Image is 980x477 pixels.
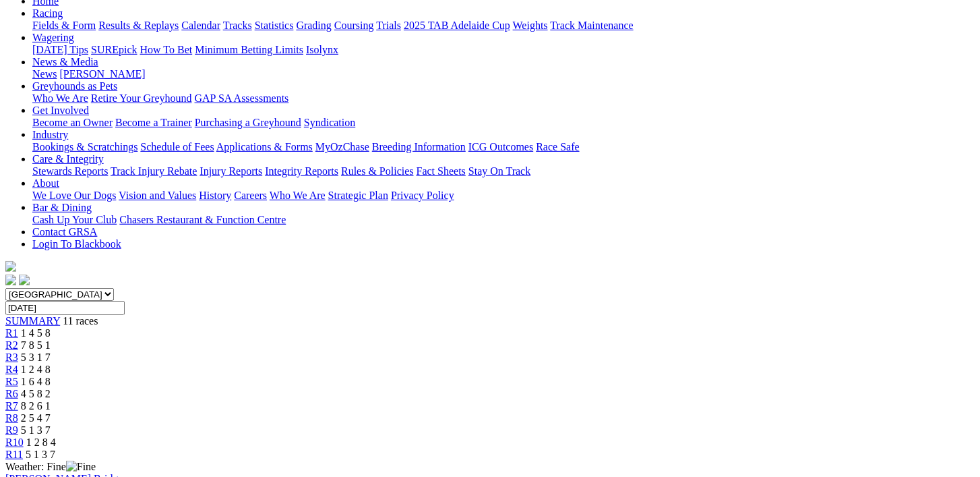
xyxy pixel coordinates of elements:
a: Breeding Information [372,141,466,152]
div: About [32,190,975,202]
a: R3 [5,352,18,363]
a: Bookings & Scratchings [32,141,137,152]
span: 11 races [63,315,98,327]
a: News & Media [32,56,98,67]
a: Wagering [32,32,74,43]
a: SUMMARY [5,315,60,327]
div: Care & Integrity [32,165,975,177]
input: Select date [5,301,125,315]
a: Trials [376,20,401,31]
div: Wagering [32,44,975,56]
a: Stewards Reports [32,165,108,177]
a: Vision and Values [119,190,196,201]
a: Race Safe [536,141,579,152]
span: 5 1 3 7 [26,449,55,460]
div: Bar & Dining [32,214,975,226]
span: Weather: Fine [5,461,96,472]
a: Strategic Plan [328,190,388,201]
a: Greyhounds as Pets [32,80,117,92]
a: GAP SA Assessments [195,92,289,104]
a: ICG Outcomes [468,141,533,152]
a: R4 [5,364,18,375]
span: 8 2 6 1 [21,400,51,412]
a: Industry [32,129,68,140]
a: Rules & Policies [341,165,414,177]
a: Injury Reports [200,165,262,177]
img: Fine [66,461,96,473]
a: Care & Integrity [32,153,104,165]
a: MyOzChase [315,141,369,152]
a: Purchasing a Greyhound [195,117,301,128]
a: [DATE] Tips [32,44,88,55]
a: Fact Sheets [417,165,466,177]
span: 1 6 4 8 [21,376,51,387]
a: Calendar [181,20,220,31]
a: Track Maintenance [551,20,634,31]
a: Coursing [334,20,374,31]
a: R6 [5,388,18,399]
a: Isolynx [306,44,338,55]
div: News & Media [32,68,975,80]
a: History [199,190,231,201]
span: 4 5 8 2 [21,388,51,399]
a: Privacy Policy [391,190,454,201]
span: 5 1 3 7 [21,424,51,436]
a: We Love Our Dogs [32,190,116,201]
a: Results & Replays [98,20,179,31]
a: R2 [5,339,18,351]
span: 1 4 5 8 [21,327,51,339]
a: Contact GRSA [32,226,97,237]
a: [PERSON_NAME] [59,68,145,80]
a: R10 [5,437,24,448]
a: Minimum Betting Limits [195,44,303,55]
a: Grading [297,20,332,31]
span: 2 5 4 7 [21,412,51,424]
a: Stay On Track [468,165,530,177]
span: 1 2 8 4 [26,437,56,448]
img: facebook.svg [5,275,16,285]
a: Who We Are [32,92,88,104]
a: R7 [5,400,18,412]
div: Get Involved [32,117,975,129]
a: R1 [5,327,18,339]
a: Applications & Forms [216,141,313,152]
a: 2025 TAB Adelaide Cup [404,20,510,31]
div: Racing [32,20,975,32]
a: Racing [32,7,63,19]
a: How To Bet [140,44,193,55]
img: twitter.svg [19,275,30,285]
img: logo-grsa-white.png [5,261,16,272]
a: R5 [5,376,18,387]
a: Integrity Reports [265,165,338,177]
a: R11 [5,449,23,460]
a: Statistics [255,20,294,31]
a: Login To Blackbook [32,238,121,250]
a: Bar & Dining [32,202,92,213]
a: Track Injury Rebate [111,165,197,177]
a: Who We Are [270,190,326,201]
a: Careers [234,190,267,201]
a: Chasers Restaurant & Function Centre [119,214,286,225]
div: Greyhounds as Pets [32,92,975,105]
a: Cash Up Your Club [32,214,117,225]
a: Schedule of Fees [140,141,214,152]
a: SUREpick [91,44,137,55]
a: Get Involved [32,105,89,116]
a: Syndication [304,117,355,128]
a: News [32,68,57,80]
a: R8 [5,412,18,424]
div: Industry [32,141,975,153]
span: 5 3 1 7 [21,352,51,363]
span: R9 [5,424,18,436]
a: Tracks [223,20,252,31]
a: Retire Your Greyhound [91,92,192,104]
